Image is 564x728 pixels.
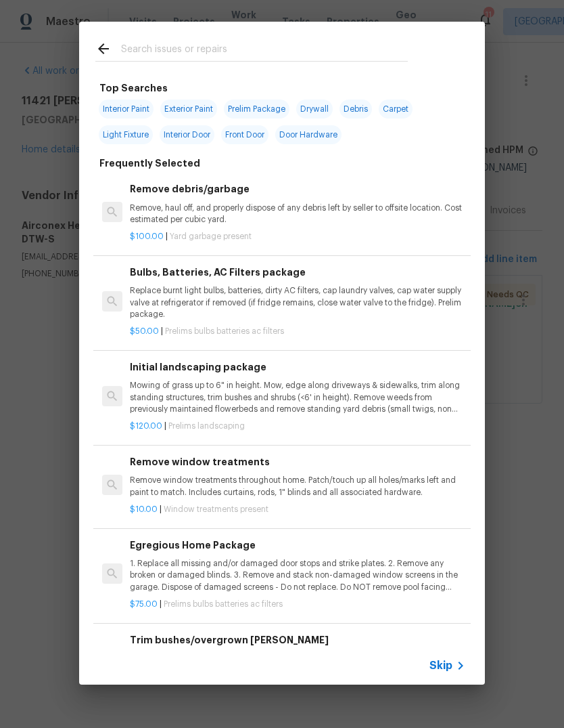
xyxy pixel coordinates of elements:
h6: Egregious Home Package [130,538,465,553]
p: | [130,421,465,432]
h6: Initial landscaping package [130,360,465,374]
p: | [130,326,465,337]
span: Prelim Package [224,100,289,119]
p: Remove window treatments throughout home. Patch/touch up all holes/marks left and paint to match.... [130,475,465,498]
p: | [130,599,465,610]
p: | [130,231,465,242]
span: Front Door [221,125,268,144]
h6: Bulbs, Batteries, AC Filters package [130,265,465,280]
span: Exterior Paint [160,100,217,119]
p: | [130,504,465,515]
h6: Remove debris/garbage [130,181,465,196]
span: Interior Paint [99,100,154,119]
span: Debris [339,100,372,119]
span: Prelims bulbs batteries ac filters [164,600,283,608]
span: $75.00 [130,600,158,608]
span: $120.00 [130,422,162,430]
p: Remove, haul off, and properly dispose of any debris left by seller to offsite location. Cost est... [130,202,465,226]
span: Carpet [379,100,413,119]
h6: Frequently Selected [99,156,200,171]
span: Interior Door [160,125,214,144]
span: $100.00 [130,232,164,240]
h6: Trim bushes/overgrown [PERSON_NAME] [130,633,465,647]
h6: Remove window treatments [130,454,465,469]
span: $10.00 [130,505,158,513]
p: 1. Replace all missing and/or damaged door stops and strike plates. 2. Remove any broken or damag... [130,558,465,593]
span: $50.00 [130,327,159,335]
span: Prelims bulbs batteries ac filters [165,327,284,335]
span: Door Hardware [275,125,342,144]
p: Mowing of grass up to 6" in height. Mow, edge along driveways & sidewalks, trim along standing st... [130,380,465,414]
span: Skip [429,659,452,672]
span: Drywall [296,100,333,119]
span: Yard garbage present [170,232,252,240]
span: Prelims landscaping [168,422,245,430]
p: Replace burnt light bulbs, batteries, dirty AC filters, cap laundry valves, cap water supply valv... [130,285,465,320]
span: Light Fixture [99,125,153,144]
h6: Top Searches [99,81,168,95]
span: Window treatments present [164,505,268,513]
input: Search issues or repairs [121,41,408,61]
